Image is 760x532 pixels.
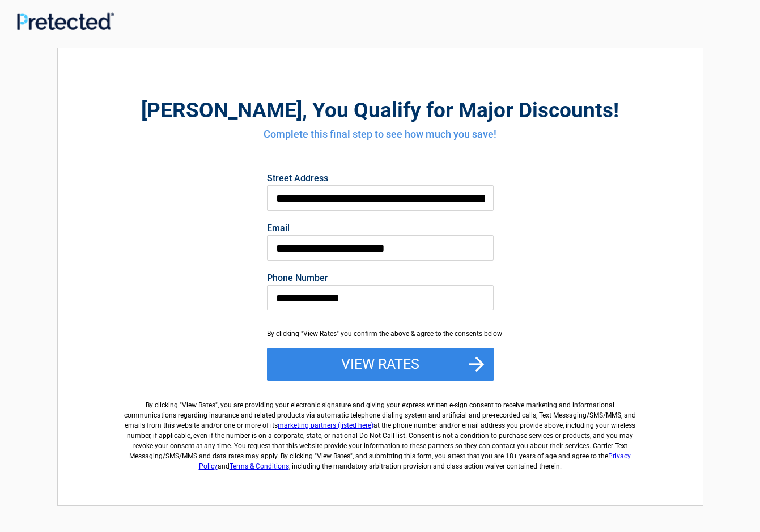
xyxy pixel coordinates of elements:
button: View Rates [267,348,494,381]
label: Email [267,224,494,233]
label: Street Address [267,174,494,183]
h2: , You Qualify for Major Discounts! [120,96,640,124]
label: Phone Number [267,274,494,283]
label: By clicking " ", you are providing your electronic signature and giving your express written e-si... [120,391,640,471]
a: Terms & Conditions [230,462,289,470]
span: View Rates [182,401,215,409]
a: marketing partners (listed here) [278,422,373,429]
img: Main Logo [17,12,114,30]
a: Privacy Policy [199,452,631,470]
div: By clicking "View Rates" you confirm the above & agree to the consents below [267,329,494,339]
h4: Complete this final step to see how much you save! [120,127,640,142]
span: [PERSON_NAME] [141,98,302,122]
